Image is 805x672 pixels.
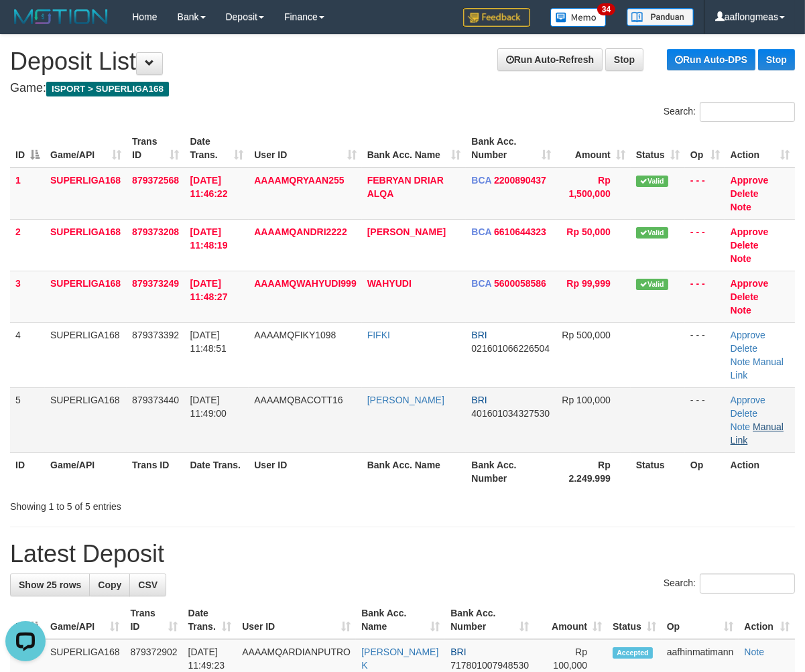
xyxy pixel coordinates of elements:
span: AAAAMQWAHYUDI999 [254,278,356,289]
span: [DATE] 11:46:22 [190,175,227,199]
span: Copy 2200890437 to clipboard [494,175,546,186]
th: User ID: activate to sort column ascending [249,129,361,167]
input: Search: [700,574,795,594]
td: - - - [685,387,725,452]
th: Op [685,452,725,490]
td: SUPERLIGA168 [45,387,127,452]
th: Amount: activate to sort column ascending [556,129,630,167]
span: BRI [450,647,466,657]
span: Copy 5600058586 to clipboard [494,278,546,289]
th: Trans ID [127,452,184,490]
span: BRI [471,330,487,340]
span: Copy 6610644323 to clipboard [494,226,546,237]
span: AAAAMQANDRI2222 [254,226,347,237]
div: Showing 1 to 5 of 5 entries [10,494,325,513]
span: Rp 99,999 [566,278,610,289]
img: panduan.png [627,8,694,26]
span: BRI [471,395,487,405]
span: Accepted [613,647,653,659]
a: Note [744,647,764,657]
th: ID [10,452,45,490]
h4: Game: [10,82,795,95]
span: Valid transaction [636,279,668,290]
th: Action [725,452,795,490]
th: Status: activate to sort column ascending [607,601,662,639]
span: [DATE] 11:48:19 [190,226,227,251]
img: Button%20Memo.svg [550,8,607,27]
span: [DATE] 11:48:51 [190,330,227,354]
span: Copy 021601066226504 to clipboard [471,343,550,354]
span: BCA [471,175,491,186]
span: 34 [597,3,615,15]
td: - - - [685,219,725,271]
a: [PERSON_NAME] [367,395,444,405]
td: SUPERLIGA168 [45,271,127,322]
a: Delete [731,408,757,419]
th: Rp 2.249.999 [556,452,630,490]
a: CSV [129,574,166,596]
td: 3 [10,271,45,322]
a: Delete [731,291,759,302]
a: Stop [605,48,643,71]
span: [DATE] 11:49:00 [190,395,227,419]
h1: Deposit List [10,48,795,75]
span: CSV [138,580,158,590]
td: 1 [10,167,45,220]
a: WAHYUDI [367,278,412,289]
img: MOTION_logo.png [10,7,112,27]
label: Search: [664,102,795,122]
a: Show 25 rows [10,574,90,596]
span: 879373208 [132,226,179,237]
input: Search: [700,102,795,122]
td: - - - [685,167,725,220]
th: Game/API: activate to sort column ascending [45,129,127,167]
span: Rp 500,000 [562,330,610,340]
label: Search: [664,574,795,594]
span: Rp 1,500,000 [569,175,611,199]
a: Copy [89,574,130,596]
a: Approve [731,278,769,289]
th: Op: activate to sort column ascending [662,601,739,639]
th: Action: activate to sort column ascending [725,129,795,167]
a: Delete [731,240,759,251]
th: Trans ID: activate to sort column ascending [127,129,184,167]
h1: Latest Deposit [10,541,795,567]
th: ID: activate to sort column descending [10,601,45,639]
a: Note [731,356,751,367]
th: User ID [249,452,361,490]
a: Note [731,421,751,432]
th: Bank Acc. Name: activate to sort column ascending [362,129,467,167]
span: AAAAMQBACOTT16 [254,395,343,405]
span: 879373392 [132,330,179,340]
td: - - - [685,271,725,322]
span: Rp 100,000 [562,395,610,405]
span: ISPORT > SUPERLIGA168 [46,82,169,96]
th: Bank Acc. Number: activate to sort column ascending [445,601,534,639]
a: FEBRYAN DRIAR ALQA [367,175,444,199]
th: Date Trans.: activate to sort column ascending [184,129,249,167]
th: Date Trans.: activate to sort column ascending [183,601,237,639]
a: Note [731,305,751,316]
span: Copy [98,580,121,590]
th: Amount: activate to sort column ascending [534,601,607,639]
span: Valid transaction [636,227,668,239]
a: Delete [731,343,757,354]
a: Run Auto-DPS [667,49,755,70]
a: Delete [731,188,759,199]
a: Note [731,202,751,212]
span: Copy 401601034327530 to clipboard [471,408,550,419]
span: Valid transaction [636,176,668,187]
span: Rp 50,000 [566,226,610,237]
th: ID: activate to sort column descending [10,129,45,167]
th: Bank Acc. Name: activate to sort column ascending [356,601,445,639]
th: User ID: activate to sort column ascending [237,601,356,639]
a: [PERSON_NAME] K [361,647,438,671]
a: FIFKI [367,330,390,340]
a: Run Auto-Refresh [497,48,603,71]
span: BCA [471,278,491,289]
a: Manual Link [731,356,784,381]
td: 2 [10,219,45,271]
a: [PERSON_NAME] [367,226,446,237]
a: Approve [731,175,769,186]
th: Game/API: activate to sort column ascending [45,601,125,639]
